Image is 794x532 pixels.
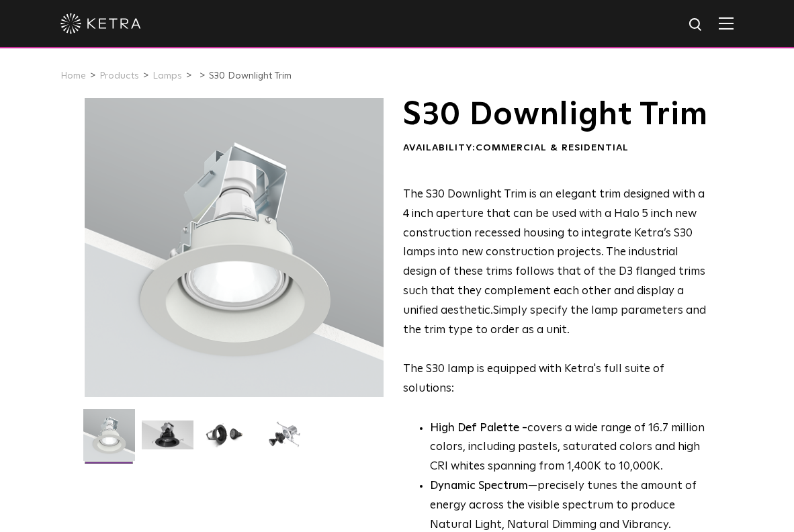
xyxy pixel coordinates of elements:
img: S30 Halo Downlight_Table Top_Black [200,420,252,459]
img: S30-DownlightTrim-2021-Web-Square [83,409,135,471]
img: S30 Halo Downlight_Exploded_Black [259,420,310,459]
a: Home [60,71,86,81]
img: Hamburger%20Nav.svg [719,17,734,30]
span: The S30 Downlight Trim is an elegant trim designed with a 4 inch aperture that can be used with a... [403,189,705,316]
a: Lamps [152,71,182,81]
h1: S30 Downlight Trim [403,98,709,132]
a: S30 Downlight Trim [209,71,292,81]
img: search icon [688,17,705,34]
strong: High Def Palette - [430,423,527,434]
strong: Dynamic Spectrum [430,480,528,492]
div: Availability: [403,142,709,155]
p: The S30 lamp is equipped with Ketra's full suite of solutions: [403,185,709,399]
span: Commercial & Residential [476,143,629,152]
a: Products [99,71,139,81]
p: covers a wide range of 16.7 million colors, including pastels, saturated colors and high CRI whit... [430,419,709,478]
span: Simply specify the lamp parameters and the trim type to order as a unit.​ [403,305,706,336]
img: S30 Halo Downlight_Hero_Black_Gradient [142,420,193,459]
img: ketra-logo-2019-white [60,13,141,34]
